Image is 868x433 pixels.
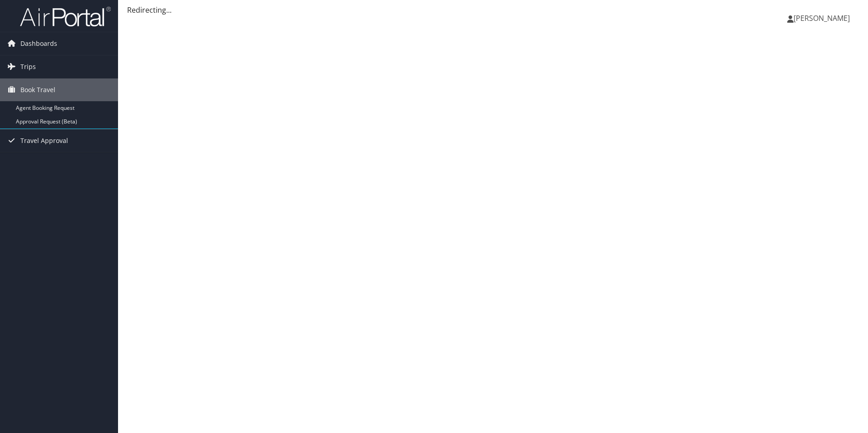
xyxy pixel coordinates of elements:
[20,6,111,27] img: airportal-logo.png
[20,79,55,101] span: Book Travel
[127,5,859,15] div: Redirecting...
[20,55,36,78] span: Trips
[20,129,68,152] span: Travel Approval
[794,13,850,23] span: [PERSON_NAME]
[787,5,859,32] a: [PERSON_NAME]
[20,32,57,55] span: Dashboards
